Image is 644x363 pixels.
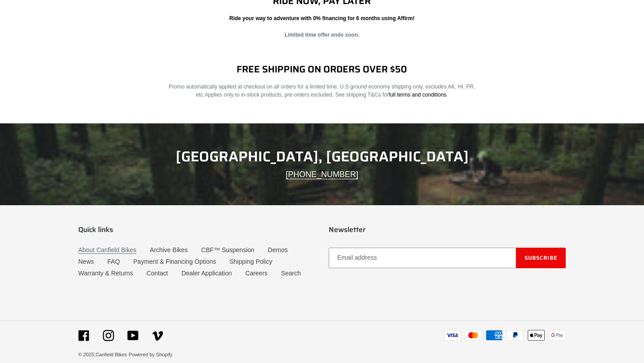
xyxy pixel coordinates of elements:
a: About Canfield Bikes [78,246,136,254]
a: CBF™ Suspension [201,246,254,253]
a: Archive Bikes [150,246,188,253]
a: News [78,258,94,265]
a: Powered by Shopify [129,352,173,357]
a: Shipping Policy [229,258,272,265]
a: FAQ [107,258,120,265]
input: Email address [329,248,516,268]
strong: Limited time offer ends soon. [284,32,359,38]
p: Quick links [78,225,315,234]
h2: [GEOGRAPHIC_DATA], [GEOGRAPHIC_DATA] [78,148,566,165]
a: Contact [146,270,168,277]
a: Demos [268,246,288,253]
a: Dealer Application [182,270,232,277]
span: Subscribe [525,253,557,262]
a: Warranty & Returns [78,270,133,277]
strong: Ride your way to adventure with 0% financing for 6 months using Affirm! [229,15,415,21]
a: full terms and conditions [389,92,446,98]
button: Subscribe [516,248,566,268]
h2: FREE SHIPPING ON ORDERS OVER $50 [162,63,483,75]
a: Payment & Financing Options [133,258,216,265]
p: Newsletter [329,225,566,234]
a: Search [281,270,301,277]
a: Careers [246,270,268,277]
p: Promo automatically applied at checkout on all orders for a limited time. U.S ground economy ship... [162,83,483,99]
small: © 2025, [78,352,127,357]
a: Canfield Bikes [96,352,127,357]
a: [PHONE_NUMBER] [286,170,358,179]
